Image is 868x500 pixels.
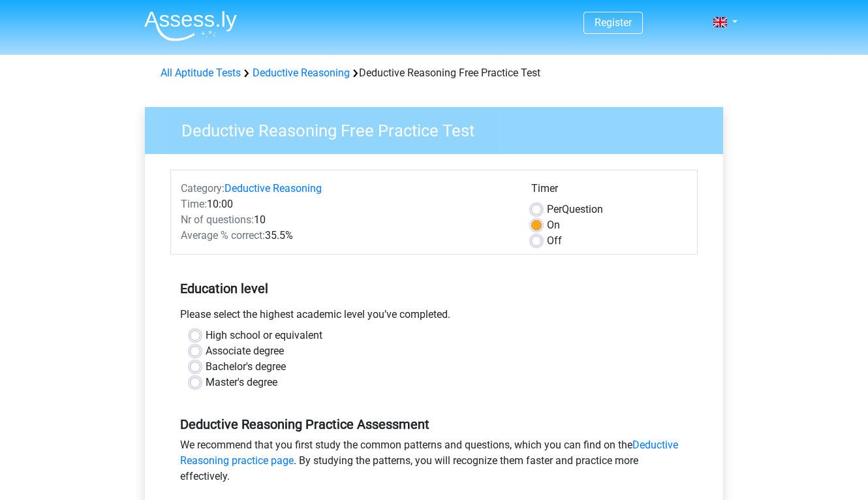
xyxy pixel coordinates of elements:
[547,217,560,233] label: On
[547,233,562,249] label: Off
[181,213,254,226] span: Nr of questions:
[161,67,241,79] a: All Aptitude Tests
[144,10,237,41] img: Assessly
[253,67,350,79] a: Deductive Reasoning
[180,275,688,302] h5: Education level
[206,375,277,390] label: Master's degree
[206,343,284,359] label: Associate degree
[171,228,521,243] div: 35.5%
[171,212,521,228] div: 10
[181,182,225,195] span: Category:
[547,202,603,217] label: Question
[206,328,322,343] label: High school or equivalent
[155,65,713,81] div: Deductive Reasoning Free Practice Test
[166,116,713,141] h3: Deductive Reasoning Free Practice Test
[171,196,521,212] div: 10:00
[547,203,562,215] span: Per
[181,229,265,242] span: Average % correct:
[595,16,632,29] a: Register
[225,182,322,195] a: Deductive Reasoning
[170,437,698,490] div: We recommend that you first study the common patterns and questions, which you can find on the . ...
[180,416,688,432] h5: Deductive Reasoning Practice Assessment
[181,198,207,210] span: Time:
[170,307,698,328] div: Please select the highest academic level you’ve completed.
[206,359,286,375] label: Bachelor's degree
[531,181,687,202] div: Timer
